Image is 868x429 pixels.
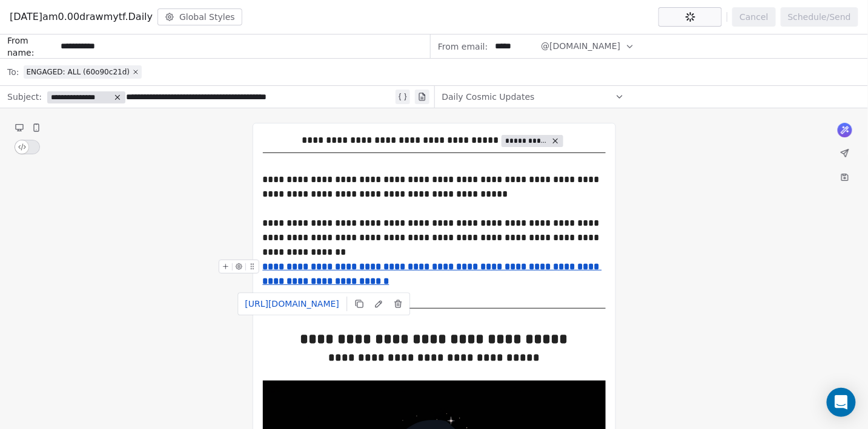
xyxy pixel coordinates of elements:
span: To: [7,66,19,78]
span: From email: [438,41,488,53]
button: Cancel [732,7,775,27]
span: Subject: [7,91,42,106]
span: From name: [7,34,56,59]
a: [URL][DOMAIN_NAME] [240,295,344,312]
button: Schedule/Send [781,7,858,27]
span: Daily Cosmic Updates [442,91,535,103]
span: @[DOMAIN_NAME] [541,40,620,53]
span: [DATE]am0.00drawmytf.Daily [10,10,153,24]
button: Global Styles [157,8,242,25]
div: Open Intercom Messenger [827,388,856,417]
span: ENGAGED: ALL (60o90c21d) [26,67,130,77]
